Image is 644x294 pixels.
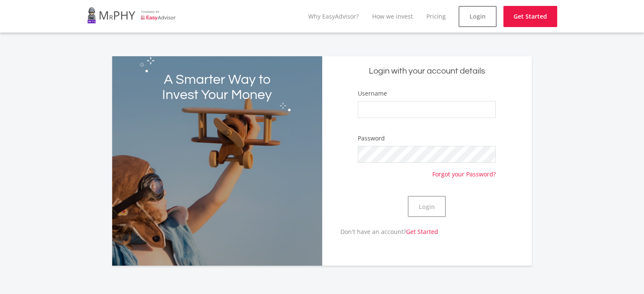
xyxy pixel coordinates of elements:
a: Why EasyAdvisor? [308,12,359,20]
a: How we invest [372,12,413,20]
a: Pricing [426,12,446,20]
a: Get Started [503,6,557,27]
p: Don't have an account? [322,227,438,236]
label: Password [358,134,385,143]
a: Login [459,6,497,27]
h2: A Smarter Way to Invest Your Money [154,72,280,103]
button: Login [408,196,446,217]
a: Get Started [406,228,438,236]
h5: Login with your account details [329,66,525,77]
label: Username [358,89,387,98]
a: Forgot your Password? [432,163,496,179]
